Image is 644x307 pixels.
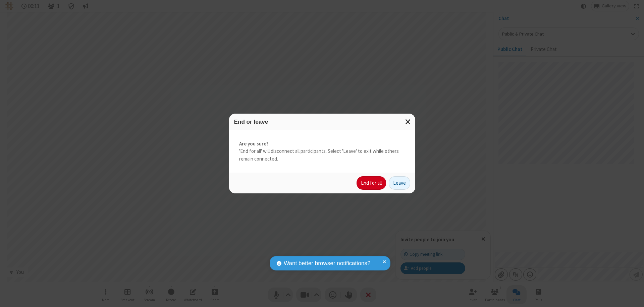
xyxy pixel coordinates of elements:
div: 'End for all' will disconnect all participants. Select 'Leave' to exit while others remain connec... [229,130,415,173]
span: Want better browser notifications? [284,259,370,268]
h3: End or leave [234,119,410,125]
button: Close modal [401,114,415,130]
button: Leave [389,176,410,190]
button: End for all [357,176,386,190]
strong: Are you sure? [239,140,405,148]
